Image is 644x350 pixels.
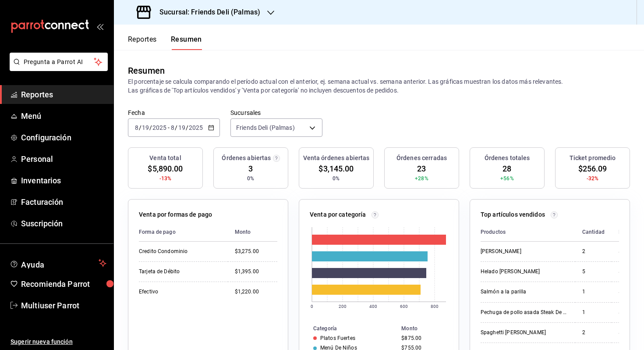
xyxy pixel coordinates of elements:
span: Facturación [21,196,106,208]
span: 3 [248,163,253,175]
div: Spaghetti [PERSON_NAME] [481,329,568,336]
input: -- [142,124,149,131]
div: 2 [582,329,605,336]
div: $580.00 [619,248,639,255]
div: $340.00 [619,288,639,296]
span: Configuración [21,132,106,143]
div: $295.00 [619,309,639,316]
div: Salmón a la parilla [481,288,568,296]
h3: Venta total [149,154,181,163]
th: Productos [481,223,575,242]
span: 28 [502,163,511,175]
span: / [186,124,188,131]
th: Forma de pago [139,223,228,242]
text: 200 [339,304,347,309]
div: 5 [582,268,605,275]
span: Multiuser Parrot [21,300,106,311]
span: Recomienda Parrot [21,278,106,290]
h3: Órdenes abiertas [222,154,271,163]
div: navigation tabs [128,35,202,50]
h3: Órdenes cerradas [396,154,447,163]
button: Reportes [128,35,157,50]
span: - [168,124,170,131]
th: Categoría [299,324,398,333]
p: Top artículos vendidos [481,210,545,219]
a: Pregunta a Parrot AI [6,64,108,73]
span: Ayuda [21,258,95,268]
text: 600 [400,304,408,309]
th: Monto [612,223,639,242]
label: Fecha [128,110,220,116]
h3: Órdenes totales [485,154,530,163]
input: -- [178,124,186,131]
p: Venta por categoría [310,210,366,219]
p: Venta por formas de pago [139,210,212,219]
input: -- [134,124,139,131]
h3: Ticket promedio [570,154,616,163]
div: $3,275.00 [235,248,277,255]
span: -13% [159,175,172,182]
text: 800 [431,304,439,309]
span: Pregunta a Parrot AI [24,57,94,67]
div: 1 [582,288,605,296]
th: Monto [398,324,459,333]
span: 23 [417,163,426,175]
h3: Venta órdenes abiertas [303,154,370,163]
span: $256.09 [578,163,607,175]
span: Suscripción [21,218,106,229]
span: $5,890.00 [148,163,183,175]
h3: Sucursal: Friends Deli (Palmas) [152,7,260,18]
button: Resumen [171,35,202,50]
button: open_drawer_menu [96,23,103,30]
input: -- [170,124,175,131]
text: 400 [369,304,377,309]
th: Monto [228,223,277,242]
span: $3,145.00 [318,163,354,175]
span: Menú [21,110,106,122]
span: -32% [587,175,599,182]
div: $875.00 [401,335,445,341]
p: El porcentaje se calcula comparando el período actual con el anterior, ej. semana actual vs. sema... [128,77,630,95]
span: 0% [247,175,254,182]
div: Platos Fuertes [320,335,355,341]
div: Pechuga de pollo asada Steak De Pollo [481,309,568,316]
span: / [175,124,177,131]
div: Tarjeta de Débito [139,268,221,275]
span: / [139,124,142,131]
span: Friends Deli (Palmas) [236,123,295,132]
th: Cantidad [575,223,612,242]
span: Inventarios [21,175,106,186]
div: Resumen [128,64,165,77]
text: 0 [311,304,313,309]
span: +56% [500,175,514,182]
div: $280.00 [619,329,639,336]
div: Helado [PERSON_NAME] [481,268,568,275]
span: Sugerir nueva función [11,337,106,346]
input: ---- [152,124,167,131]
div: $1,395.00 [235,268,277,275]
span: Personal [21,153,106,165]
span: Reportes [21,89,106,100]
div: 2 [582,248,605,255]
span: +28% [415,175,428,182]
button: Pregunta a Parrot AI [10,53,108,71]
div: Efectivo [139,288,221,296]
div: [PERSON_NAME] [481,248,568,255]
span: / [149,124,152,131]
label: Sucursales [230,110,322,116]
div: Credito Condominio [139,248,221,255]
div: $500.00 [619,268,639,275]
span: 0% [333,175,340,182]
input: ---- [188,124,203,131]
div: 1 [582,309,605,316]
div: $1,220.00 [235,288,277,296]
